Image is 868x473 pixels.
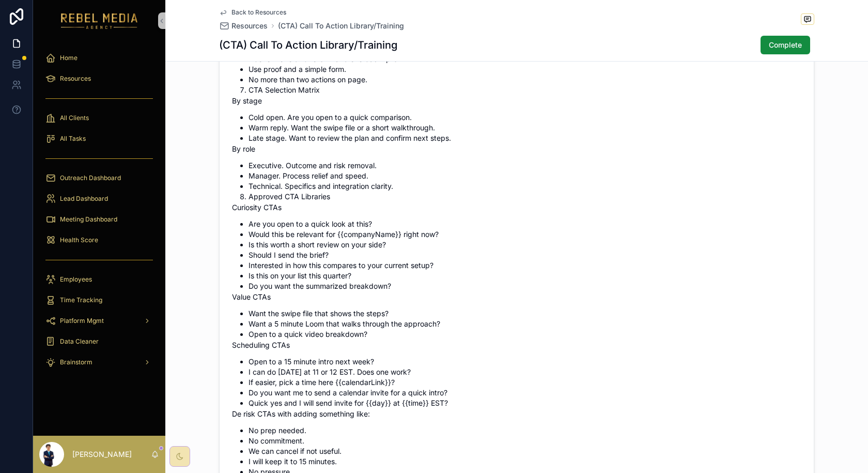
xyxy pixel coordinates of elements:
p: Curiosity CTAs [232,202,801,213]
span: Platform Mgmt [60,317,104,325]
p: By role [232,143,801,154]
li: Late stage. Want to review the plan and confirm next steps. [249,133,801,143]
span: Lead Dashboard [60,195,108,203]
a: Data Cleaner [39,332,159,351]
li: Executive. Outcome and risk removal. [249,160,801,171]
a: Time Tracking [39,291,159,309]
span: Employees [60,275,92,284]
li: Want a 5 minute Loom that walks through the approach? [249,319,801,329]
li: Technical. Specifics and integration clarity. [249,181,801,191]
p: De risk CTAs with adding something like: [232,408,801,419]
li: Manager. Process relief and speed. [249,171,801,181]
li: We can cancel if not useful. [249,446,801,456]
span: Resources [231,21,268,31]
a: Back to Resources [219,8,286,17]
span: All Tasks [60,135,86,143]
h1: (CTA) Call To Action Library/Training [219,38,397,52]
p: Value CTAs [232,291,801,302]
a: Home [39,49,159,67]
span: All Clients [60,114,89,122]
a: All Tasks [39,129,159,148]
a: Brainstorm [39,353,159,372]
span: Brainstorm [60,358,92,366]
div: scrollable content [33,41,165,385]
li: Should I send the brief? [249,250,801,260]
li: Approved CTA Libraries [249,191,801,202]
span: Resources [60,75,91,83]
li: Want the swipe file that shows the steps? [249,308,801,319]
p: Scheduling CTAs [232,339,801,350]
li: Is this on your list this quarter? [249,271,801,281]
li: No commitment. [249,436,801,446]
li: Is this worth a short review on your side? [249,240,801,250]
a: Platform Mgmt [39,312,159,330]
li: I will keep it to 15 minutes. [249,456,801,467]
span: Health Score [60,236,98,244]
li: Cold open. Are you open to a quick comparison. [249,112,801,123]
img: App logo [61,12,138,29]
li: Interested in how this compares to your current setup? [249,260,801,271]
li: Open to a quick video breakdown? [249,329,801,339]
span: Meeting Dashboard [60,215,117,224]
a: Resources [219,21,268,31]
li: Open to a 15 minute intro next week? [249,357,801,367]
li: If easier, pick a time here {{calendarLink}}? [249,377,801,388]
span: Back to Resources [231,8,286,17]
a: Resources [39,69,159,88]
li: I can do [DATE] at 11 or 12 EST. Does one work? [249,367,801,377]
a: Employees [39,270,159,289]
li: Warm reply. Want the swipe file or a short walkthrough. [249,123,801,133]
a: (CTA) Call To Action Library/Training [278,21,404,31]
li: CTA Selection Matrix [249,85,801,95]
span: Data Cleaner [60,337,99,346]
span: Home [60,54,78,62]
li: No prep needed. [249,425,801,436]
li: Quick yes and I will send invite for {{day}} at {{time}} EST? [249,398,801,408]
li: Do you want me to send a calendar invite for a quick intro? [249,388,801,398]
p: [PERSON_NAME] [72,449,132,460]
span: Complete [769,40,802,50]
a: Lead Dashboard [39,189,159,208]
span: Time Tracking [60,296,102,304]
a: All Clients [39,109,159,127]
a: Health Score [39,231,159,249]
a: Outreach Dashboard [39,169,159,187]
li: Do you want the summarized breakdown? [249,281,801,291]
span: Outreach Dashboard [60,174,121,182]
li: No more than two actions on page. [249,75,801,85]
a: Meeting Dashboard [39,210,159,229]
p: By stage [232,95,801,106]
button: Complete [761,36,810,54]
li: Are you open to a quick look at this? [249,219,801,229]
li: Would this be relevant for {{companyName}} right now? [249,229,801,240]
li: Use proof and a simple form. [249,64,801,75]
